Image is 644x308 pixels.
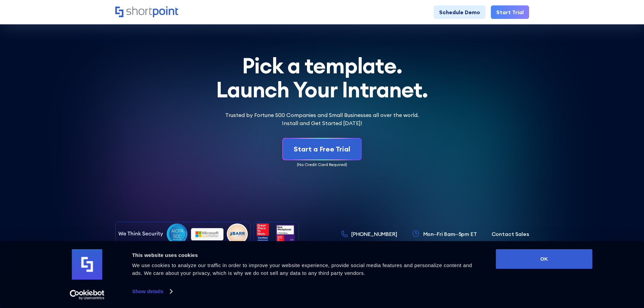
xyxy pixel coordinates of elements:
[294,144,350,154] div: Start a Free Trial
[132,251,481,259] div: This website uses cookies
[132,286,172,297] a: Show details
[491,5,529,19] a: Start Trial
[115,162,529,168] p: (No Credit Card Required)
[341,230,397,238] a: [PHONE_NUMBER]
[217,111,428,127] p: Trusted by Fortune 500 Companies and Small Businesses all over the world. Install and Get Started...
[115,54,529,101] div: Pick a template. Launch Your Intranet.
[57,290,117,300] a: Usercentrics Cookiebot - opens in a new window
[496,249,593,269] button: OK
[115,6,178,18] a: Home
[283,139,361,160] a: Start a Free Trial
[492,230,529,238] a: Contact Sales
[132,262,472,276] span: We use cookies to analyze our traffic in order to improve your website experience, provide social...
[351,230,397,238] p: [PHONE_NUMBER]
[423,230,477,238] p: Mon–Fri 8am–5pm ET
[522,230,644,308] iframe: Chat Widget
[72,249,102,280] img: logo
[434,5,485,19] a: Schedule Demo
